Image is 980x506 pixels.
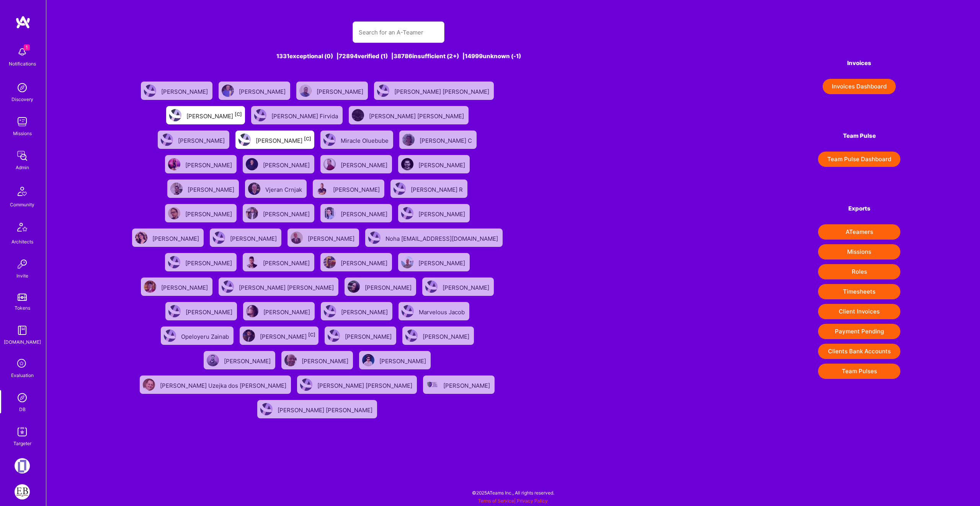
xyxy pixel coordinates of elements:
[230,233,278,243] div: [PERSON_NAME]
[420,135,474,145] div: [PERSON_NAME] C
[304,136,311,142] sup: [C]
[345,331,393,341] div: [PERSON_NAME]
[418,159,467,169] div: [PERSON_NAME]
[158,323,237,348] a: User AvatarOpeloyeru Zainab
[138,274,216,299] a: User Avatar[PERSON_NAME]
[341,135,390,145] div: Miracle Oluebube
[317,201,395,225] a: User Avatar[PERSON_NAME]
[318,299,395,323] a: User Avatar[PERSON_NAME]
[11,95,33,103] div: Discovery
[818,304,900,319] button: Client Invoices
[15,256,30,272] img: Invite
[291,232,303,244] img: User Avatar
[256,135,311,145] div: [PERSON_NAME]
[207,225,284,250] a: User Avatar[PERSON_NAME]
[322,323,399,348] a: User Avatar[PERSON_NAME]
[168,305,181,317] img: User Avatar
[323,256,336,268] img: User Avatar
[284,354,297,366] img: User Avatar
[263,306,312,316] div: [PERSON_NAME]
[246,256,258,268] img: User Avatar
[162,250,240,274] a: User Avatar[PERSON_NAME]
[15,357,29,371] i: icon SelectionTeam
[243,330,255,342] img: User Avatar
[401,256,413,268] img: User Avatar
[263,208,311,218] div: [PERSON_NAME]
[316,183,328,195] img: User Avatar
[186,306,234,316] div: [PERSON_NAME]
[15,80,30,95] img: discovery
[317,380,414,390] div: [PERSON_NAME] [PERSON_NAME]
[395,152,473,176] a: User Avatar[PERSON_NAME]
[385,233,500,243] div: Noha [EMAIL_ADDRESS][DOMAIN_NAME]
[371,78,497,103] a: User Avatar[PERSON_NAME] [PERSON_NAME]
[341,274,419,299] a: User Avatar[PERSON_NAME]
[239,86,287,96] div: [PERSON_NAME]
[144,85,156,97] img: User Avatar
[168,207,180,219] img: User Avatar
[222,281,234,293] img: User Avatar
[216,274,341,299] a: User Avatar[PERSON_NAME] [PERSON_NAME]
[818,224,900,240] button: ATeamers
[425,281,438,293] img: User Avatar
[317,86,365,96] div: [PERSON_NAME]
[11,371,34,379] div: Evaluation
[294,372,420,397] a: User Avatar[PERSON_NAME] [PERSON_NAME]
[395,250,473,274] a: User Avatar[PERSON_NAME]
[232,127,317,152] a: User Avatar[PERSON_NAME][C]
[222,85,234,97] img: User Avatar
[302,355,350,365] div: [PERSON_NAME]
[164,176,242,201] a: User Avatar[PERSON_NAME]
[168,158,180,170] img: User Avatar
[19,405,26,413] div: DB
[362,354,374,366] img: User Avatar
[323,134,336,146] img: User Avatar
[300,379,312,391] img: User Avatar
[181,331,230,341] div: Opeloyeru Zainab
[24,44,30,51] span: 1
[402,134,415,146] img: User Avatar
[161,86,209,96] div: [PERSON_NAME]
[263,159,311,169] div: [PERSON_NAME]
[478,498,514,504] a: Terms of Service
[341,257,389,267] div: [PERSON_NAME]
[235,111,242,117] sup: [C]
[818,364,900,379] button: Team Pulses
[387,176,470,201] a: User Avatar[PERSON_NAME] R
[237,323,322,348] a: User Avatar[PERSON_NAME][C]
[248,103,346,127] a: User Avatar[PERSON_NAME] Firvida
[405,330,418,342] img: User Avatar
[15,424,30,439] img: Skill Targeter
[818,79,900,94] a: Invoices Dashboard
[356,348,434,372] a: User Avatar[PERSON_NAME]
[168,256,180,268] img: User Avatar
[240,250,317,274] a: User Avatar[PERSON_NAME]
[818,244,900,260] button: Missions
[317,250,395,274] a: User Avatar[PERSON_NAME]
[348,281,360,293] img: User Avatar
[161,134,173,146] img: User Avatar
[137,372,294,397] a: User Avatar[PERSON_NAME] Uzejka dos [PERSON_NAME]
[333,184,381,194] div: [PERSON_NAME]
[186,110,242,120] div: [PERSON_NAME]
[352,109,364,121] img: User Avatar
[15,458,30,473] img: Terrascope: Build a smart-carbon-measurement platform (SaaS)
[129,225,207,250] a: User Avatar[PERSON_NAME]
[224,355,272,365] div: [PERSON_NAME]
[278,348,356,372] a: User Avatar[PERSON_NAME]
[126,52,671,60] div: 1331 exceptional (0) | 72894 verified (1) | 38786 insufficient (2+) | 14999 unknown (-1)
[254,109,266,121] img: User Avatar
[818,152,900,167] button: Team Pulse Dashboard
[162,201,240,225] a: User Avatar[PERSON_NAME]
[420,372,498,397] a: User Avatar[PERSON_NAME]
[818,324,900,339] button: Payment Pending
[201,348,278,372] a: User Avatar[PERSON_NAME]
[395,201,473,225] a: User Avatar[PERSON_NAME]
[162,152,240,176] a: User Avatar[PERSON_NAME]
[4,338,41,346] div: [DOMAIN_NAME]
[368,232,381,244] img: User Avatar
[240,152,317,176] a: User Avatar[PERSON_NAME]
[324,305,336,317] img: User Avatar
[13,484,32,499] a: EmployBridge: Build out new age Integration Hub for legacy company
[216,78,293,103] a: User Avatar[PERSON_NAME]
